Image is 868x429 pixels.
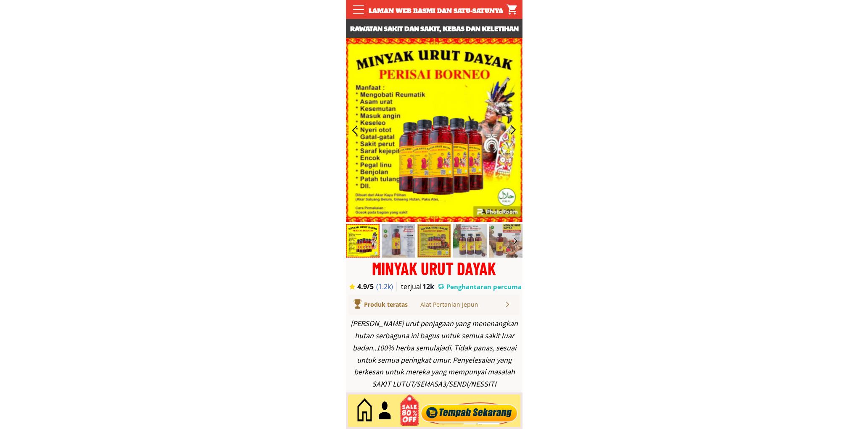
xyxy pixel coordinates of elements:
h3: Penghantaran percuma [446,282,522,291]
h3: (1.2k) [376,282,398,291]
h3: 12k [422,282,437,291]
div: Alat Pertanian Jepun [420,300,504,309]
div: Laman web rasmi dan satu-satunya [364,6,508,16]
h3: Rawatan sakit dan sakit, kebas dan keletihan [346,23,522,34]
h3: terjual [401,282,430,291]
div: Produk teratas [364,300,432,309]
div: [PERSON_NAME] urut penjagaan yang menenangkan hutan serbaguna ini bagus untuk semua sakit luar ba... [350,318,518,390]
div: MINYAK URUT DAYAK [346,260,522,277]
h3: 4.9/5 [357,282,381,291]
